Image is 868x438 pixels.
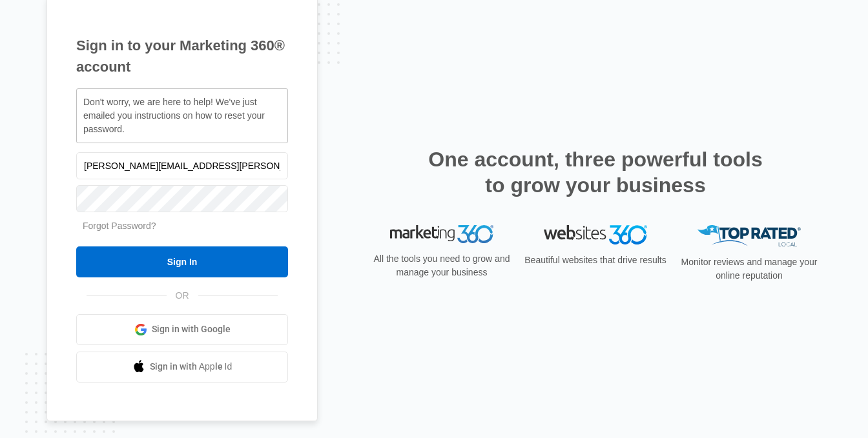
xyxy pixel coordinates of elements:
span: Sign in with Apple Id [150,360,232,373]
span: Don't worry, we are here to help! We've just emailed you instructions on how to reset your password. [83,97,265,134]
input: Email [76,152,288,179]
p: Beautiful websites that drive results [523,254,668,267]
a: Forgot Password? [83,221,156,231]
h1: Sign in to your Marketing 360® account [76,35,288,77]
span: OR [167,289,198,303]
p: Monitor reviews and manage your online reputation [677,255,821,283]
img: Marketing 360 [390,225,493,243]
span: Sign in with Google [152,323,231,336]
a: Sign in with Apple Id [76,352,288,383]
h2: One account, three powerful tools to grow your business [424,146,767,198]
img: Websites 360 [544,225,647,244]
input: Sign In [76,246,288,277]
img: Top Rated Local [697,225,801,246]
a: Sign in with Google [76,314,288,345]
p: All the tools you need to grow and manage your business [369,252,514,279]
